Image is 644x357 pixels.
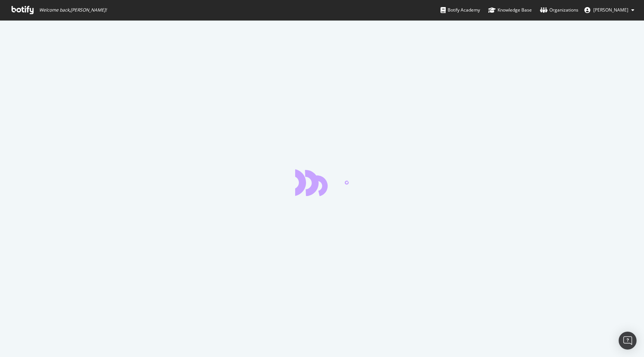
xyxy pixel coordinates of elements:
[578,4,640,16] button: [PERSON_NAME]
[540,6,578,14] div: Organizations
[619,332,637,350] div: Open Intercom Messenger
[39,7,107,13] span: Welcome back, [PERSON_NAME] !
[593,7,628,13] span: Kishore Devarakonda
[441,6,480,14] div: Botify Academy
[295,169,349,196] div: animation
[488,6,532,14] div: Knowledge Base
